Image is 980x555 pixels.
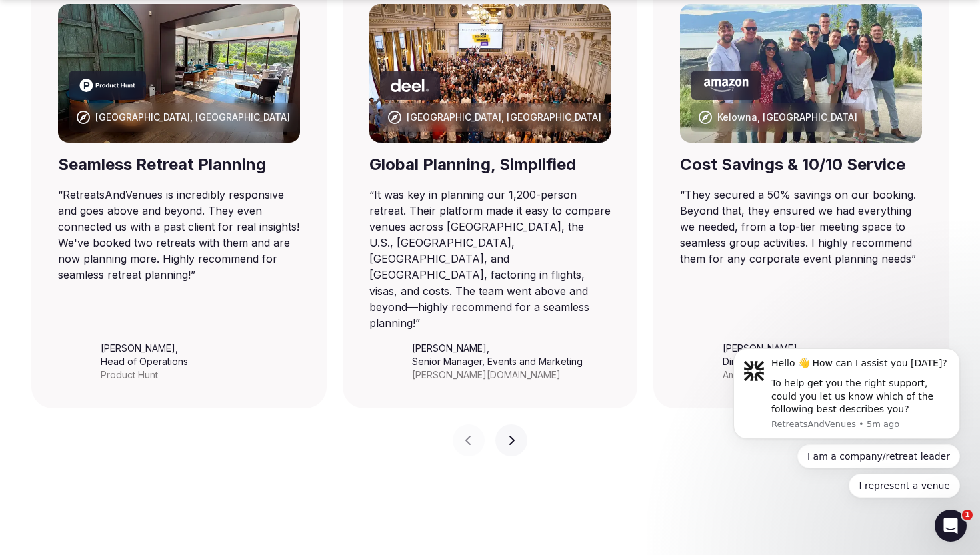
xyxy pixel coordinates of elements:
[407,111,601,124] div: [GEOGRAPHIC_DATA], [GEOGRAPHIC_DATA]
[935,510,967,542] iframe: Intercom live chat
[369,153,611,176] div: Global Planning, Simplified
[369,4,611,143] img: Punta Umbria, Spain
[717,111,857,124] div: Kelowna, [GEOGRAPHIC_DATA]
[101,342,175,354] cite: [PERSON_NAME]
[412,342,487,354] cite: [PERSON_NAME]
[680,4,922,143] img: Kelowna, Canada
[95,111,290,124] div: [GEOGRAPHIC_DATA], [GEOGRAPHIC_DATA]
[680,346,712,378] img: Sonia Singh
[962,510,973,520] span: 1
[680,187,922,267] blockquote: “ They secured a 50% savings on our booking. Beyond that, they ensured we had everything we neede...
[369,346,401,378] img: Triana Jewell-Lujan
[101,342,188,382] figcaption: ,
[391,79,429,92] svg: Deel company logo
[58,346,90,378] img: Leeann Trang
[412,368,583,382] div: [PERSON_NAME][DOMAIN_NAME]
[369,187,611,331] blockquote: “ It was key in planning our 1,200-person retreat. Their platform made it easy to compare venues ...
[713,332,980,548] iframe: Intercom notifications message
[412,355,583,368] div: Senior Manager, Events and Marketing
[101,355,188,368] div: Head of Operations
[101,368,188,382] div: Product Hunt
[58,187,300,283] blockquote: “ RetreatsAndVenues is incredibly responsive and goes above and beyond. They even connected us wi...
[680,153,922,176] div: Cost Savings & 10/10 Service
[58,4,300,143] img: Barcelona, Spain
[412,342,583,382] figcaption: ,
[58,153,300,176] div: Seamless Retreat Planning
